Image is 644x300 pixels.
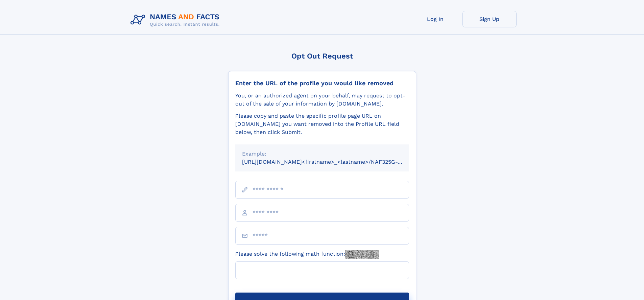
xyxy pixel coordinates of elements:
[235,250,379,259] label: Please solve the following math function:
[235,92,409,108] div: You, or an authorized agent on your behalf, may request to opt-out of the sale of your informatio...
[242,159,422,165] small: [URL][DOMAIN_NAME]<firstname>_<lastname>/NAF325G-xxxxxxxx
[235,79,409,87] div: Enter the URL of the profile you would like removed
[128,11,225,29] img: Logo Names and Facts
[408,11,462,27] a: Log In
[462,11,517,27] a: Sign Up
[228,52,416,60] div: Opt Out Request
[235,112,409,136] div: Please copy and paste the specific profile page URL on [DOMAIN_NAME] you want removed into the Pr...
[242,150,402,158] div: Example:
